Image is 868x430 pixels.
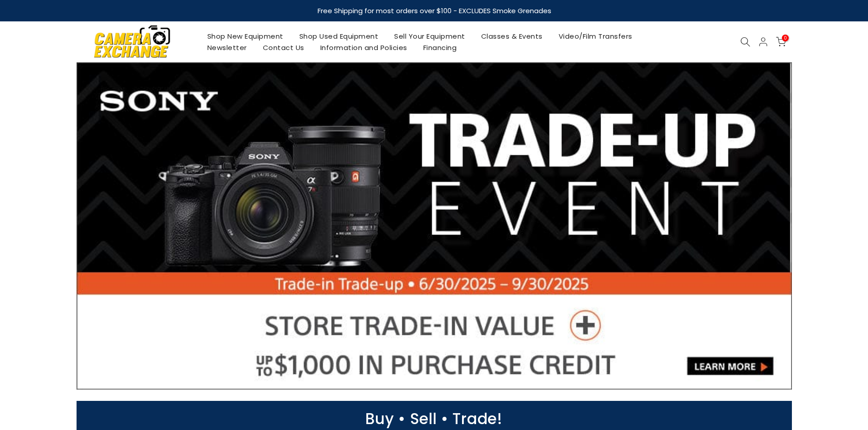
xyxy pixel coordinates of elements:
a: Sell Your Equipment [386,30,473,42]
span: 0 [782,35,789,41]
a: Newsletter [199,42,255,53]
a: 0 [776,37,786,47]
li: Page dot 2 [417,374,422,379]
a: Shop Used Equipment [291,30,386,42]
p: Buy • Sell • Trade! [72,415,796,423]
a: Shop New Equipment [199,30,291,42]
a: Information and Policies [312,42,415,53]
li: Page dot 3 [427,374,432,379]
li: Page dot 6 [456,374,461,379]
li: Page dot 5 [446,374,451,379]
a: Financing [415,42,465,53]
a: Video/Film Transfers [550,30,640,42]
li: Page dot 1 [408,374,413,379]
a: Classes & Events [473,30,550,42]
a: Contact Us [255,42,312,53]
strong: Free Shipping for most orders over $100 - EXCLUDES Smoke Grenades [317,6,551,15]
li: Page dot 4 [437,374,442,379]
